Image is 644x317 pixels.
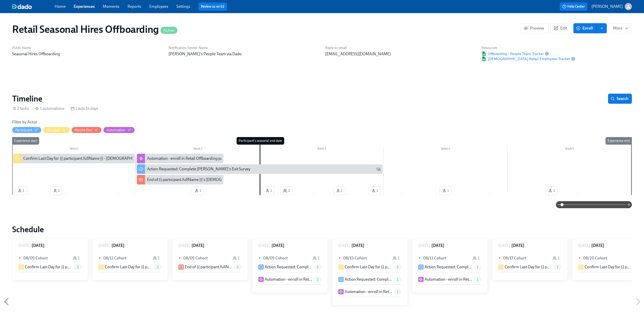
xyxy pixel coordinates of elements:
[577,26,593,31] span: Enroll
[128,4,141,9] a: Reports
[272,243,284,248] h6: [DATE]
[578,243,590,248] p: [DATE]
[345,277,392,282] p: Action Requested: Complete [PERSON_NAME]'s Exit Survey
[345,289,392,295] p: Automation - enroll in Retail Offboarding part deux
[136,146,260,153] div: Week 2
[50,187,63,195] button: 1
[71,106,98,111] div: Lasts 14 days
[394,290,402,294] span: 1
[546,187,558,195] button: 1
[185,264,232,270] p: End of {{ participant.fullName }}'s [DEMOGRAPHIC_DATA] Employment Not Confirmed
[474,278,482,281] span: 1
[555,26,567,31] span: Edit
[233,255,240,261] div: 1
[18,243,31,248] p: [DATE]
[12,23,177,35] h1: Retail Seasonal Hires Offboarding
[103,255,127,261] h6: 08/11 Cohort
[258,243,271,248] p: [DATE]
[508,146,631,153] div: Week 5
[343,255,367,261] h6: 08/15 Cohort
[169,45,319,50] h6: Notification Sender Name
[503,255,526,261] h6: 08/17 Cohort
[283,188,290,193] span: 2
[394,278,402,281] span: 1
[149,4,168,9] a: Employees
[505,264,552,270] p: Confirm Last Day for {{ participant.fullName }} - [DEMOGRAPHIC_DATA]
[105,264,152,270] p: Confirm Last Day for {{ participant.fullName }} - [DEMOGRAPHIC_DATA]
[560,3,587,11] button: Help Center
[25,264,72,270] p: Confirm Last Day for {{ participant.fullName }} - [DEMOGRAPHIC_DATA]
[147,166,250,172] div: Action Requested: Complete [PERSON_NAME]'s Exit Survey
[280,187,293,195] button: 2
[425,277,472,282] p: Automation - enroll in Retail Offboarding part deux
[107,128,126,133] div: Hide Automation
[511,243,524,248] h6: [DATE]
[12,137,39,145] div: Experience start
[13,154,135,163] div: Confirm Last Day for {{ participant.fullName }} - [DEMOGRAPHIC_DATA]
[32,243,45,248] h6: [DATE]
[550,23,571,33] button: Edit
[482,51,487,56] img: Google Sheet
[313,255,320,261] div: 1
[201,4,224,9] a: Review us on G2
[112,243,124,248] h6: [DATE]
[153,255,160,261] div: 1
[183,255,208,261] h6: 08/05 Cohort
[520,23,548,33] button: Preview
[585,264,632,270] p: Confirm Last Day for {{ participant.fullName }} - [DEMOGRAPHIC_DATA]
[15,128,32,133] div: Hide Participant
[325,51,475,57] p: [EMAIL_ADDRESS][DOMAIN_NAME]
[608,94,632,104] button: Search
[12,106,29,111] div: 2 tasks
[103,4,119,9] a: Moments
[137,164,383,174] div: Action Requested: Complete [PERSON_NAME]'s Exit Survey
[192,243,204,248] h6: [DATE]
[473,255,480,261] div: 1
[12,45,162,50] h6: Public Name
[12,119,37,125] h6: Filter by Actor
[613,26,628,31] span: More
[12,4,32,9] img: dado
[425,264,472,270] p: Action Requested: Complete [PERSON_NAME]'s Exit Survey
[12,51,162,57] p: Seasonal Hires Offboarding
[573,23,597,33] button: Enroll
[525,26,544,31] span: Preview
[482,56,570,61] span: [DEMOGRAPHIC_DATA] Retail Employees Tracker
[46,128,60,133] div: Hide Manager
[192,187,204,195] button: 1
[338,243,350,248] p: [DATE]
[265,277,312,282] p: Automation - enroll in Retail Offboarding part deux
[314,265,322,269] span: 1
[338,255,342,261] span: ▼
[260,146,384,153] div: Week 3
[18,255,22,261] span: ▼
[195,188,201,193] span: 1
[75,128,92,133] div: Hide People Ops
[147,177,299,182] div: End of {{ participant.fullName }}'s [DEMOGRAPHIC_DATA] Employment Not Confirmed
[176,4,190,9] a: Settings
[53,188,60,193] span: 1
[74,265,82,269] span: 1
[160,29,177,32] span: Active
[265,264,312,270] p: Action Requested: Complete [PERSON_NAME]'s Exit Survey
[548,188,555,193] span: 1
[35,106,65,111] div: 1 automations
[55,4,66,9] a: Home
[482,51,544,56] span: Offboarding - People Team Tracker
[583,255,607,261] h6: 08/20 Cohort
[418,255,422,261] span: ▼
[474,265,482,269] span: 1
[23,255,48,261] h6: 08/05 Cohort
[418,243,430,248] p: [DATE]
[98,255,102,261] span: ▼
[234,265,242,269] span: 1
[384,146,507,153] div: Week 4
[394,265,402,269] span: 1
[482,45,575,50] h6: Resources
[482,51,544,56] a: Google SheetOffboarding - People Team Tracker
[154,265,162,269] span: 1
[553,255,559,261] div: 1
[237,137,284,145] div: Participant's seasonal end date
[12,146,136,153] div: Week 1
